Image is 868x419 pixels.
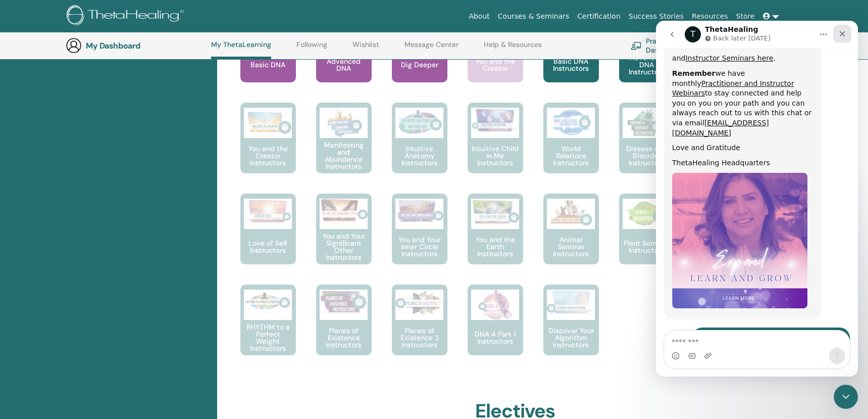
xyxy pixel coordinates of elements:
[244,290,292,313] img: RHYTHM to a Perfect Weight Instructors
[656,21,858,377] iframe: Intercom live chat
[623,199,671,229] img: Plant Seminar Instructors
[392,285,447,376] a: Planes of Existence 2 Instructors Planes of Existence 2 Instructors
[316,285,372,376] a: Planes of Existence Instructors Planes of Existence Instructors
[392,103,447,194] a: Intuitive Anatomy Instructors Intuitive Anatomy Instructors
[468,103,523,194] a: Intuitive Child In Me Instructors Intuitive Child In Me Instructors
[392,145,447,166] p: Intuitive Anatomy Instructors
[316,232,372,261] p: You and Your Significant Other Instructors
[834,385,858,409] iframe: Intercom live chat
[631,34,716,57] a: Practitioner Dashboard
[543,327,599,348] p: Discover Your Algorithm Instructors
[471,290,519,320] img: DNA 4 Part 1 Instructors
[688,7,732,26] a: Resources
[625,7,688,26] a: Success Stories
[404,40,458,57] a: Message Center
[468,285,523,376] a: DNA 4 Part 1 Instructors DNA 4 Part 1 Instructors
[543,58,599,72] p: Basic DNA Instructors
[543,145,599,166] p: World Relations Instructors
[468,145,523,166] p: Intuitive Child In Me Instructors
[244,108,292,138] img: You and the Creator Instructors
[543,194,599,285] a: Animal Seminar Instructors Animal Seminar Instructors
[619,103,675,194] a: Disease and Disorder Instructors Disease and Disorder Instructors
[352,40,379,57] a: Wishlist
[86,41,187,51] h3: My Dashboard
[397,61,442,68] p: Dig Deeper
[66,37,82,54] img: generic-user-icon.jpg
[240,323,296,352] p: RHYTHM to a Perfect Weight Instructors
[468,58,523,72] p: You and the Creator
[320,108,368,138] img: Manifesting and Abundance Instructors
[395,290,443,316] img: Planes of Existence 2 Instructors
[240,240,296,254] p: Love of Self Instructors
[547,290,595,314] img: Discover Your Algorithm Instructors
[240,145,296,166] p: You and the Creator Instructors
[468,194,523,285] a: You and the Earth Instructors You and the Earth Instructors
[392,327,447,348] p: Planes of Existence 2 Instructors
[320,290,368,314] img: Planes of Existence Instructors
[211,40,271,59] a: My ThetaLearning
[468,236,523,257] p: You and the Earth Instructors
[494,7,574,26] a: Courses & Seminars
[240,194,296,285] a: Love of Self Instructors Love of Self Instructors
[316,142,372,170] p: Manifesting and Abundance Instructors
[619,54,675,75] p: Advanced DNA Instructors
[316,103,372,194] a: Manifesting and Abundance Instructors Manifesting and Abundance Instructors
[316,58,372,72] p: Advanced DNA
[244,199,292,223] img: Love of Self Instructors
[320,199,368,221] img: You and Your Significant Other Instructors
[392,236,447,257] p: You and Your Inner Circle Instructors
[395,108,443,138] img: Intuitive Anatomy Instructors
[395,199,443,223] img: You and Your Inner Circle Instructors
[240,103,296,194] a: You and the Creator Instructors You and the Creator Instructors
[316,194,372,285] a: You and Your Significant Other Instructors You and Your Significant Other Instructors
[619,240,675,254] p: Plant Seminar Instructors
[543,236,599,257] p: Animal Seminar Instructors
[67,5,187,28] img: logo.png
[471,199,519,225] img: You and the Earth Instructors
[471,108,519,132] img: Intuitive Child In Me Instructors
[619,194,675,285] a: Plant Seminar Instructors Plant Seminar Instructors
[547,199,595,229] img: Animal Seminar Instructors
[392,194,447,285] a: You and Your Inner Circle Instructors You and Your Inner Circle Instructors
[316,327,372,348] p: Planes of Existence Instructors
[240,285,296,376] a: RHYTHM to a Perfect Weight Instructors RHYTHM to a Perfect Weight Instructors
[543,103,599,194] a: World Relations Instructors World Relations Instructors
[465,7,493,26] a: About
[543,285,599,376] a: Discover Your Algorithm Instructors Discover Your Algorithm Instructors
[573,7,624,26] a: Certification
[547,108,595,138] img: World Relations Instructors
[484,40,542,57] a: Help & Resources
[631,41,642,50] img: chalkboard-teacher.svg
[468,331,523,345] p: DNA 4 Part 1 Instructors
[619,145,675,166] p: Disease and Disorder Instructors
[296,40,327,57] a: Following
[623,108,671,138] img: Disease and Disorder Instructors
[732,7,759,26] a: Store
